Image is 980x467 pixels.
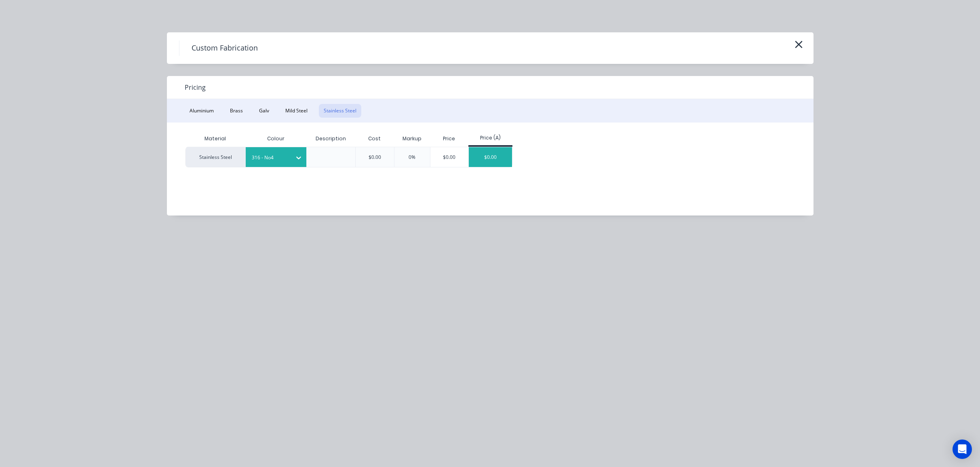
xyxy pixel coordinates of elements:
h4: Custom Fabrication [179,40,270,56]
span: Pricing [185,82,206,92]
button: Stainless Steel [319,104,361,118]
div: Open Intercom Messenger [953,440,972,459]
button: Aluminium [185,104,219,118]
button: Brass [225,104,248,118]
div: Description [309,129,352,149]
div: Colour [246,131,306,147]
div: Cost [355,131,394,147]
div: Stainless Steel [185,147,246,167]
div: $0.00 [469,147,512,167]
div: $0.00 [430,147,469,167]
div: Price [430,131,469,147]
button: Mild Steel [280,104,312,118]
div: $0.00 [369,154,381,161]
button: Galv [254,104,274,118]
div: 0% [409,154,415,161]
div: Markup [394,131,430,147]
div: Price (A) [468,134,512,142]
div: Material [185,131,246,147]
